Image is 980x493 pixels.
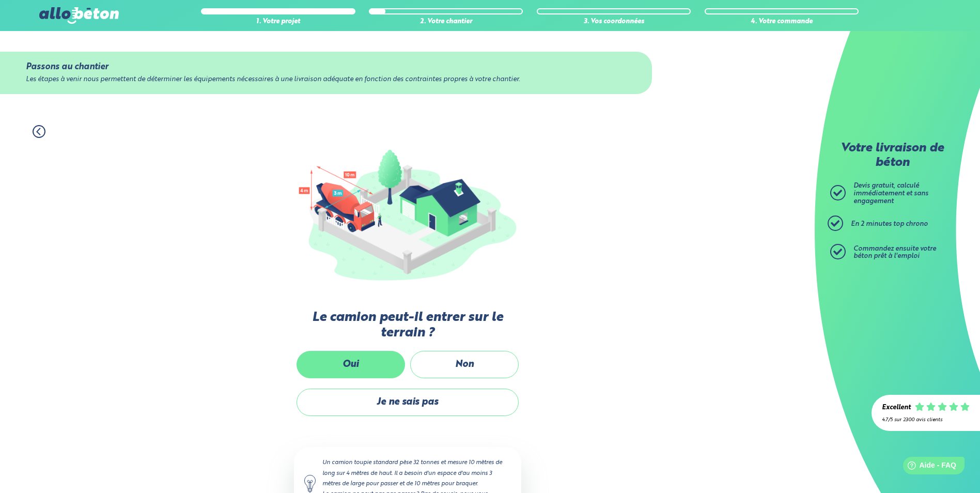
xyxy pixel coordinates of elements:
div: 3. Vos coordonnées [537,18,691,26]
label: Non [410,351,519,378]
div: Les étapes à venir nous permettent de déterminer les équipements nécessaires à une livraison adéq... [26,76,626,84]
div: 4. Votre commande [705,18,859,26]
div: 1. Votre projet [201,18,355,26]
label: Oui [297,351,405,378]
iframe: Help widget launcher [888,453,969,482]
label: Je ne sais pas [297,389,519,416]
div: 2. Votre chantier [369,18,523,26]
img: allobéton [39,7,119,24]
label: Le camion peut-il entrer sur le terrain ? [294,310,521,341]
div: Passons au chantier [26,62,626,72]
